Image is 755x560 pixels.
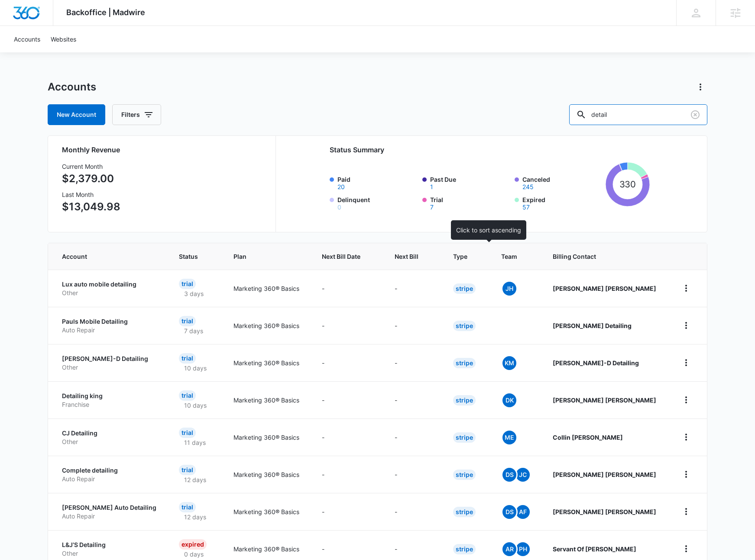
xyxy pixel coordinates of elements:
button: Canceled [522,184,534,190]
span: ME [502,431,516,444]
label: Trial [430,195,510,210]
div: Trial [179,353,196,364]
td: - [384,270,442,307]
td: - [311,381,385,418]
button: home [679,319,693,332]
a: Detailing kingFranchise [62,392,158,409]
div: Stripe [453,544,476,554]
span: DK [502,393,516,407]
strong: [PERSON_NAME]-D Detailing [553,359,639,367]
button: home [679,393,693,407]
span: AR [502,542,516,556]
button: Expired [522,204,530,210]
p: Marketing 360® Basics [233,321,301,330]
span: DS [502,468,516,482]
p: Complete detailing [62,466,158,475]
span: Plan [233,252,301,261]
p: Auto Repair [62,512,158,521]
p: Marketing 360® Basics [233,507,301,516]
td: - [384,381,442,418]
label: Expired [522,195,602,210]
p: Marketing 360® Basics [233,358,301,367]
p: [PERSON_NAME] Auto Detailing [62,503,158,512]
div: Click to sort ascending [451,220,526,240]
span: Type [453,252,468,261]
p: Other [62,363,158,372]
p: 10 days [179,364,212,373]
div: Trial [179,465,196,475]
span: DS [502,505,516,519]
a: Complete detailingAuto Repair [62,466,158,483]
label: Delinquent [337,195,417,210]
p: Other [62,549,158,558]
p: 3 days [179,289,209,298]
p: Marketing 360® Basics [233,396,301,405]
div: Stripe [453,321,476,331]
strong: [PERSON_NAME] [PERSON_NAME] [553,396,656,404]
td: - [311,344,385,381]
strong: Servant Of [PERSON_NAME] [553,545,636,553]
span: Next Bill Date [322,252,362,261]
span: Next Bill [395,252,419,261]
p: Marketing 360® Basics [233,470,301,479]
span: Team [501,252,519,261]
strong: [PERSON_NAME] [PERSON_NAME] [553,508,656,515]
button: Trial [430,204,434,210]
button: home [679,542,693,556]
td: - [384,344,442,381]
span: Billing Contact [553,252,658,261]
p: Franchise [62,400,158,409]
div: Stripe [453,358,476,368]
label: Paid [337,175,417,190]
a: Accounts [9,26,45,52]
label: Canceled [522,175,602,190]
p: 12 days [179,475,211,484]
button: home [679,467,693,481]
h3: Current Month [62,162,120,171]
a: CJ DetailingOther [62,429,158,446]
div: Stripe [453,432,476,443]
p: Other [62,438,158,446]
div: Trial [179,316,196,326]
button: Actions [693,80,707,94]
span: Status [179,252,200,261]
a: Lux auto mobile detailingOther [62,280,158,297]
p: Marketing 360® Basics [233,433,301,442]
div: Trial [179,502,196,512]
strong: [PERSON_NAME] Detailing [553,322,632,329]
a: L&J’S DetailingOther [62,541,158,557]
div: Stripe [453,507,476,517]
button: home [679,505,693,518]
span: AF [516,505,530,519]
span: KM [502,356,516,370]
div: Stripe [453,395,476,406]
td: - [384,418,442,456]
td: - [384,493,442,530]
span: JH [502,282,516,296]
td: - [384,456,442,493]
p: [PERSON_NAME]-D Detailing [62,354,158,363]
p: L&J’S Detailing [62,541,158,549]
p: Detailing king [62,392,158,400]
h2: Status Summary [330,145,650,155]
span: JC [516,468,530,482]
button: Paid [337,184,345,190]
h3: Last Month [62,190,120,199]
button: home [679,430,693,444]
strong: [PERSON_NAME] [PERSON_NAME] [553,285,656,292]
p: 0 days [179,550,209,559]
a: Pauls Mobile DetailingAuto Repair [62,317,158,334]
td: - [311,493,385,530]
p: Other [62,289,158,297]
button: Filters [112,104,161,125]
p: Pauls Mobile Detailing [62,317,158,326]
p: $13,049.98 [62,199,120,215]
p: 7 days [179,326,208,335]
div: Trial [179,390,196,401]
strong: [PERSON_NAME] [PERSON_NAME] [553,471,656,478]
p: Lux auto mobile detailing [62,280,158,289]
div: Trial [179,428,196,438]
p: 11 days [179,438,211,447]
button: Clear [688,108,702,122]
div: Trial [179,279,196,289]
